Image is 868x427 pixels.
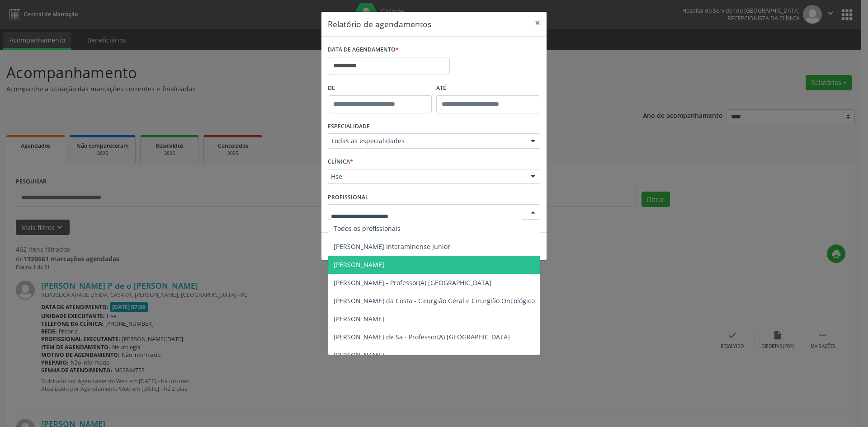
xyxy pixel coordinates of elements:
[334,224,401,233] span: Todos os profissionais
[328,155,353,169] label: CLÍNICA
[334,278,491,287] span: [PERSON_NAME] - Professor(A) [GEOGRAPHIC_DATA]
[328,190,368,204] label: PROFISSIONAL
[328,18,431,30] h5: Relatório de agendamentos
[334,242,450,251] span: [PERSON_NAME] Interaminense Junior
[334,296,535,305] span: [PERSON_NAME] da Costa - Cirurgião Geral e Cirurgião Oncológico
[528,12,547,34] button: Close
[334,333,510,341] span: [PERSON_NAME] de Sa - Professor(A) [GEOGRAPHIC_DATA]
[334,351,384,359] span: [PERSON_NAME]
[331,136,522,145] span: Todas as especialidades
[328,81,432,95] label: De
[334,260,384,269] span: [PERSON_NAME]
[328,43,399,57] label: DATA DE AGENDAMENTO
[334,314,384,323] span: [PERSON_NAME]
[436,81,540,95] label: ATÉ
[331,172,522,181] span: Hse
[328,120,370,134] label: ESPECIALIDADE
